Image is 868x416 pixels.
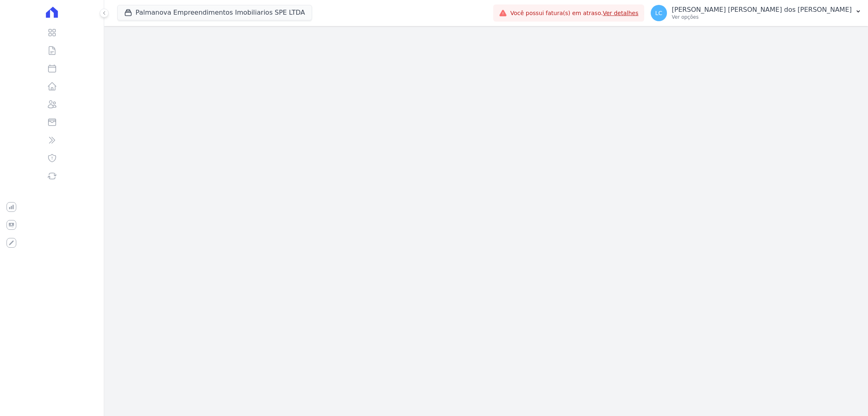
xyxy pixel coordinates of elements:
span: Você possui fatura(s) em atraso. [510,9,638,18]
p: Ver opções [672,14,852,20]
span: LC [655,10,662,16]
button: Palmanova Empreendimentos Imobiliarios SPE LTDA [117,5,312,20]
p: [PERSON_NAME] [PERSON_NAME] dos [PERSON_NAME] [672,6,852,14]
a: Ver detalhes [603,10,638,16]
button: LC [PERSON_NAME] [PERSON_NAME] dos [PERSON_NAME] Ver opções [644,2,868,24]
